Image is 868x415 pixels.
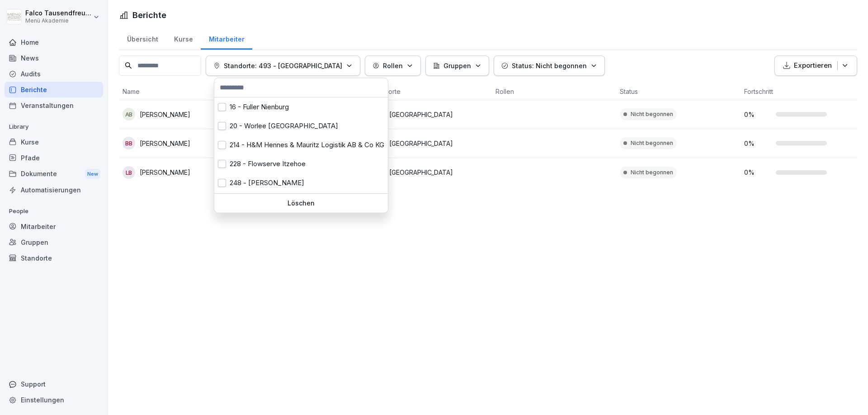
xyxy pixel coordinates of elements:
div: 257 - Buss [GEOGRAPHIC_DATA] [214,192,388,211]
div: 228 - Flowserve Itzehoe [214,154,388,173]
div: 20 - Worlee [GEOGRAPHIC_DATA] [214,117,388,135]
div: 16 - Fuller Nienburg [214,98,388,117]
p: Standorte: 493 - [GEOGRAPHIC_DATA] [224,61,342,70]
p: Rollen [383,61,403,70]
p: Gruppen [443,61,471,70]
div: 214 - H&M Hennes & Mauritz Logistik AB & Co KG [214,135,388,154]
p: Löschen [218,199,384,207]
p: Exportieren [794,61,832,71]
div: 248 - [PERSON_NAME] [214,173,388,192]
p: Status: Nicht begonnen [512,61,587,70]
